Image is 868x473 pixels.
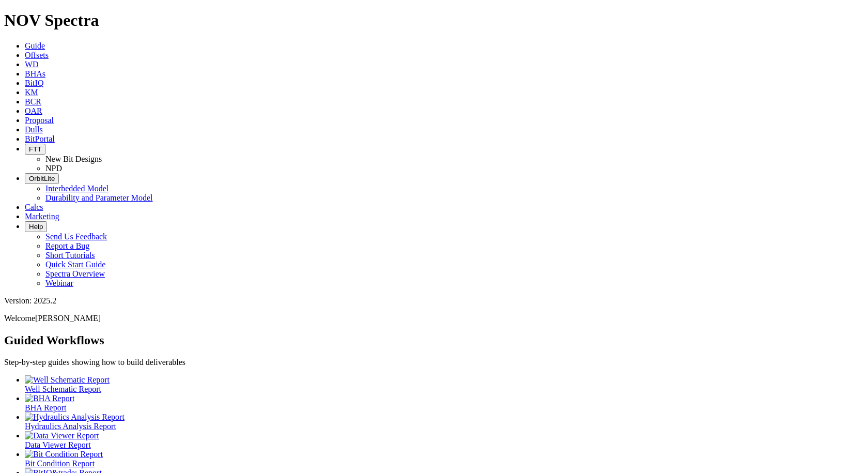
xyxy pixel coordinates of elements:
[25,450,103,459] img: Bit Condition Report
[25,60,39,69] a: WD
[25,41,45,50] a: Guide
[25,375,110,385] img: Well Schematic Report
[4,358,864,367] p: Step-by-step guides showing how to build deliverables
[25,144,45,155] button: FTT
[4,333,864,347] h2: Guided Workflows
[25,394,74,403] img: BHA Report
[25,134,55,143] a: BitPortal
[25,431,864,449] a: Data Viewer Report Data Viewer Report
[4,296,864,306] div: Version: 2025.2
[45,251,95,260] a: Short Tutorials
[29,223,43,231] span: Help
[29,175,55,182] span: OrbitLite
[25,125,43,134] a: Dulls
[45,260,105,269] a: Quick Start Guide
[25,173,59,184] button: OrbitLite
[45,184,109,193] a: Interbedded Model
[25,79,43,87] a: BitIQ
[25,450,864,468] a: Bit Condition Report Bit Condition Report
[45,269,105,278] a: Spectra Overview
[25,459,95,468] span: Bit Condition Report
[25,394,864,412] a: BHA Report BHA Report
[4,314,864,323] p: Welcome
[25,97,41,106] a: BCR
[25,422,116,431] span: Hydraulics Analysis Report
[25,403,66,412] span: BHA Report
[25,51,49,59] a: Offsets
[35,314,101,323] span: [PERSON_NAME]
[29,145,41,153] span: FTT
[25,413,864,431] a: Hydraulics Analysis Report Hydraulics Analysis Report
[25,116,54,125] a: Proposal
[25,431,99,440] img: Data Viewer Report
[25,203,43,211] a: Calcs
[45,232,107,241] a: Send Us Feedback
[25,212,59,221] a: Marketing
[45,155,102,163] a: New Bit Designs
[45,241,89,250] a: Report a Bug
[25,440,91,449] span: Data Viewer Report
[25,375,864,393] a: Well Schematic Report Well Schematic Report
[25,413,125,422] img: Hydraulics Analysis Report
[25,385,101,393] span: Well Schematic Report
[4,11,864,30] h1: NOV Spectra
[25,88,38,97] a: KM
[45,193,153,202] a: Durability and Parameter Model
[25,221,47,232] button: Help
[45,164,62,173] a: NPD
[25,69,45,78] a: BHAs
[45,279,73,287] a: Webinar
[25,106,42,115] a: OAR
